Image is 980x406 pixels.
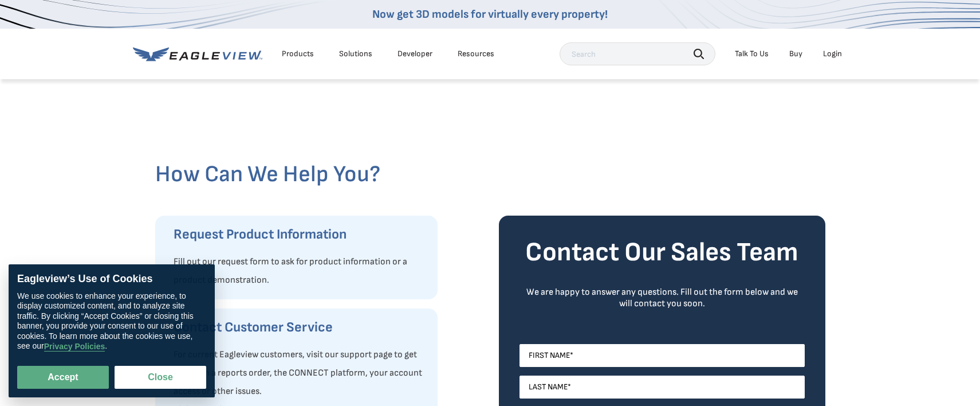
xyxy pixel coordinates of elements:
div: Talk To Us [735,49,769,59]
input: Search [560,42,715,65]
div: We use cookies to enhance your experience, to display customized content, and to analyze site tra... [17,291,206,352]
h3: Contact Customer Service [174,318,426,337]
div: Login [823,49,842,59]
p: Fill out our request form to ask for product information or a product demonstration. [174,253,426,290]
div: Solutions [339,49,372,59]
button: Close [115,366,206,389]
strong: Contact Our Sales Team [525,237,798,268]
div: Resources [458,49,494,59]
h3: Request Product Information [174,225,426,244]
div: We are happy to answer any questions. Fill out the form below and we will contact you soon. [519,287,805,310]
h2: How Can We Help You? [155,161,825,188]
p: For current Eagleview customers, visit our support page to get help with a reports order, the CON... [174,346,426,401]
div: Products [282,49,314,59]
a: Developer [397,49,432,59]
a: Now get 3D models for virtually every property! [372,7,608,21]
button: Accept [17,366,109,389]
a: Privacy Policies [44,342,105,352]
a: Buy [789,49,802,59]
div: Eagleview’s Use of Cookies [17,273,206,286]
